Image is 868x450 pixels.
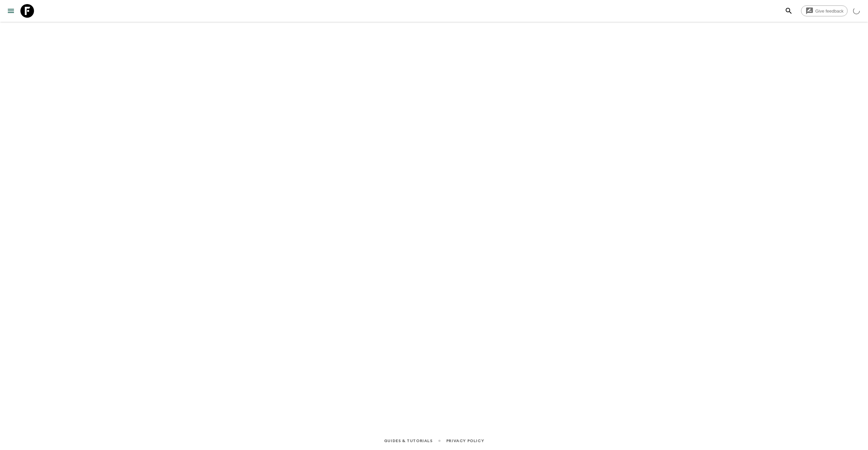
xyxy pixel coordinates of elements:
[801,5,848,16] a: Give feedback
[4,4,18,18] button: menu
[812,9,847,14] span: Give feedback
[446,437,484,445] a: Privacy Policy
[782,4,796,18] button: search adventures
[384,437,433,445] a: Guides & Tutorials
